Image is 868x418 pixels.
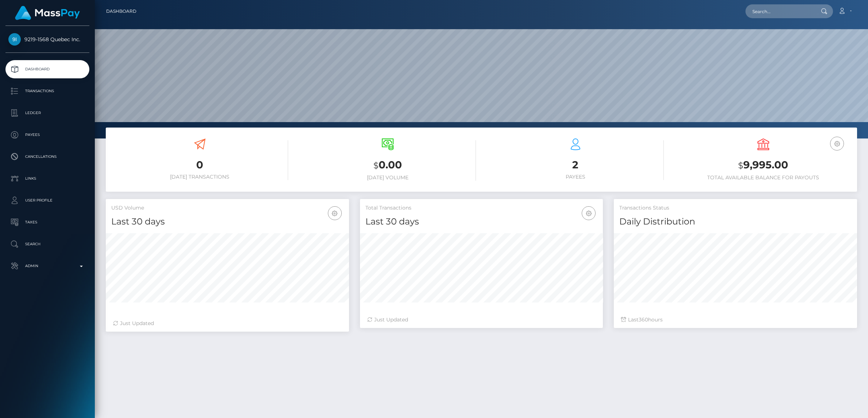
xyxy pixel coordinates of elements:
div: Just Updated [367,316,596,324]
p: Links [8,173,86,184]
h5: Transactions Status [619,204,852,212]
h3: 0.00 [299,158,476,173]
a: Links [5,169,89,188]
p: Transactions [8,86,86,97]
small: $ [738,160,743,171]
span: 360 [639,316,648,323]
span: 9219-1568 Quebec Inc. [5,36,89,43]
div: Just Updated [113,320,342,327]
h6: Payees [487,174,664,180]
h5: USD Volume [111,204,344,212]
h6: Total Available Balance for Payouts [675,175,852,181]
h6: [DATE] Volume [299,175,476,181]
h3: 0 [111,158,288,172]
p: Payees [8,129,86,140]
a: Payees [5,126,89,144]
a: Admin [5,257,89,275]
h3: 2 [487,158,664,172]
h5: Total Transactions [365,204,598,212]
img: MassPay Logo [15,6,80,20]
a: Dashboard [5,60,89,78]
input: Search... [745,4,814,18]
h3: 9,995.00 [675,158,852,173]
h6: [DATE] Transactions [111,174,288,180]
p: Ledger [8,108,86,118]
a: Taxes [5,213,89,231]
h4: Last 30 days [365,215,598,228]
small: $ [373,160,379,171]
h4: Last 30 days [111,215,344,228]
div: Last hours [621,316,850,324]
a: Transactions [5,82,89,100]
p: Admin [8,261,86,271]
p: Dashboard [8,64,86,75]
p: Taxes [8,217,86,228]
p: Cancellations [8,151,86,162]
p: Search [8,239,86,250]
a: Cancellations [5,148,89,166]
a: Dashboard [106,4,136,19]
h4: Daily Distribution [619,215,852,228]
a: Search [5,235,89,253]
p: User Profile [8,195,86,206]
a: User Profile [5,191,89,210]
img: 9219-1568 Quebec Inc. [8,33,21,46]
a: Ledger [5,104,89,122]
